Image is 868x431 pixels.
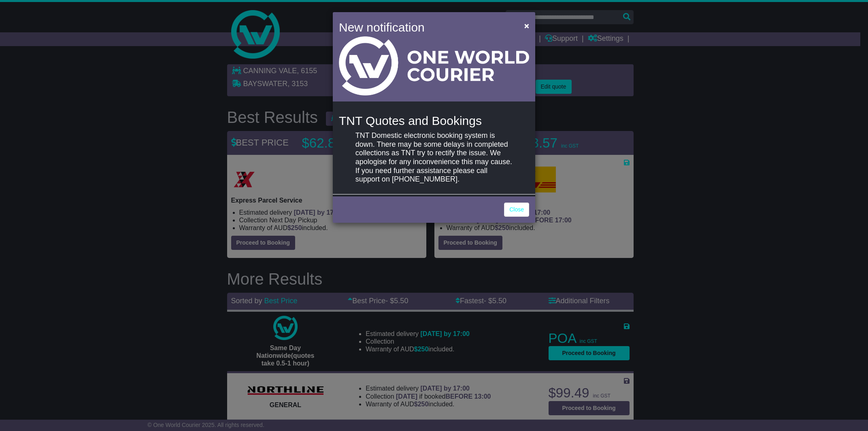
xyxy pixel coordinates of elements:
span: × [524,21,529,30]
a: Close [504,203,529,217]
h4: New notification [339,18,513,36]
img: Light [339,36,529,95]
button: Close [520,17,533,34]
p: TNT Domestic electronic booking system is down. There may be some delays in completed collections... [355,131,513,184]
h4: TNT Quotes and Bookings [339,114,529,127]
